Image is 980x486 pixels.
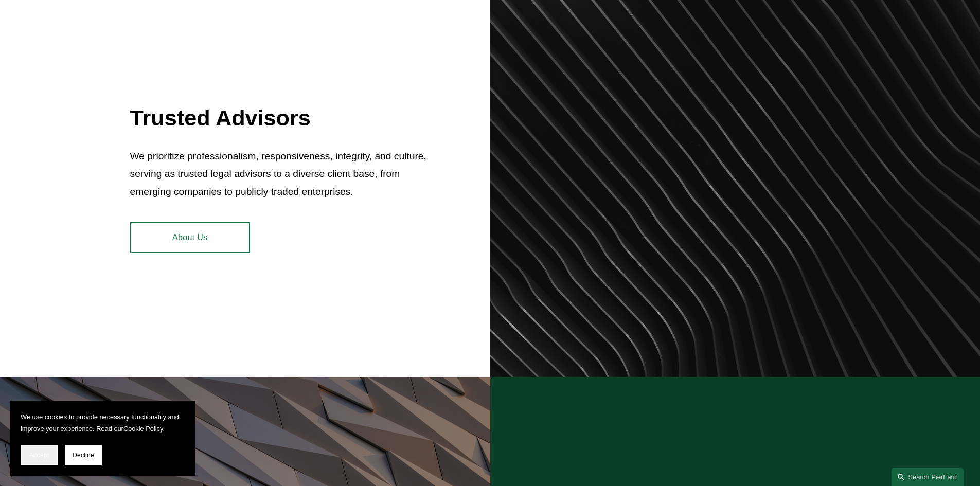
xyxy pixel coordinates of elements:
h2: Trusted Advisors [130,104,430,131]
a: Search this site [892,468,964,486]
span: Decline [73,452,94,459]
a: About Us [130,222,250,253]
a: Cookie Policy [123,425,163,433]
button: Decline [65,445,102,465]
button: Accept [21,445,58,465]
p: We use cookies to provide necessary functionality and improve your experience. Read our . [21,411,185,435]
span: Accept [29,452,49,459]
p: We prioritize professionalism, responsiveness, integrity, and culture, serving as trusted legal a... [130,148,430,201]
section: Cookie banner [10,401,195,476]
